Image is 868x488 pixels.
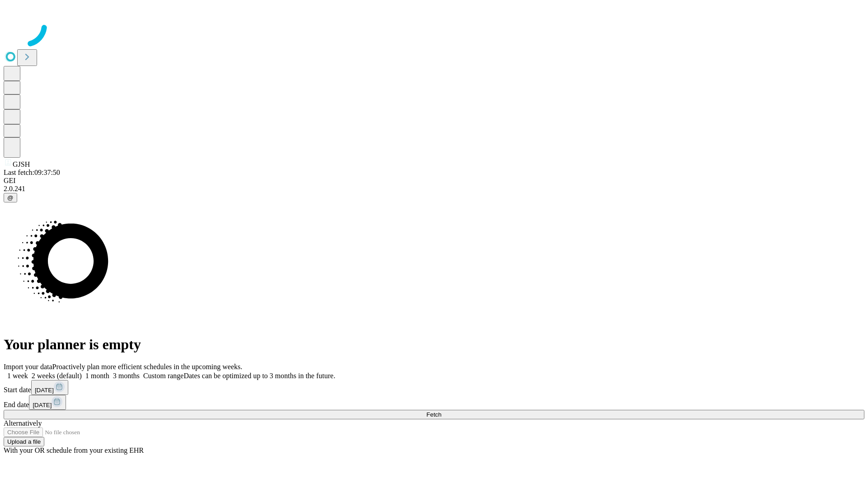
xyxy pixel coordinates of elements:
[4,363,52,371] span: Import your data
[4,185,864,193] div: 2.0.241
[4,437,44,446] button: Upload a file
[4,193,17,202] button: @
[4,410,864,419] button: Fetch
[4,177,864,185] div: GEI
[13,160,30,168] span: GJSH
[29,395,66,410] button: [DATE]
[113,372,140,380] span: 3 months
[4,169,60,176] span: Last fetch: 09:37:50
[85,372,109,380] span: 1 month
[4,395,864,410] div: End date
[31,380,68,395] button: [DATE]
[7,372,28,380] span: 1 week
[32,372,82,380] span: 2 weeks (default)
[4,446,144,454] span: With your OR schedule from your existing EHR
[143,372,184,380] span: Custom range
[184,372,335,380] span: Dates can be optimized up to 3 months in the future.
[4,419,42,427] span: Alternatively
[52,363,242,371] span: Proactively plan more efficient schedules in the upcoming weeks.
[4,380,864,395] div: Start date
[426,411,441,418] span: Fetch
[35,387,54,394] span: [DATE]
[7,194,14,201] span: @
[33,402,52,408] span: [DATE]
[4,336,864,353] h1: Your planner is empty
